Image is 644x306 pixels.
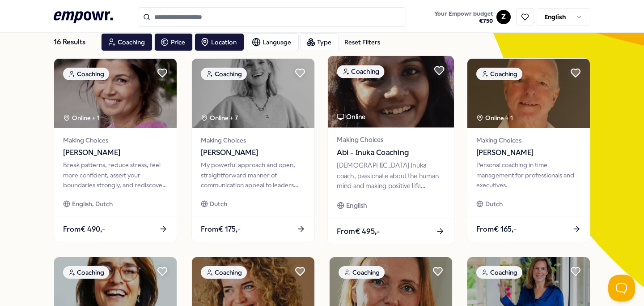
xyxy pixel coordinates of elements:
[210,199,227,209] span: Dutch
[201,147,305,159] span: [PERSON_NAME]
[467,58,590,242] a: package imageCoachingOnline + 1Making Choices[PERSON_NAME]Personal coaching in time management fo...
[301,33,339,51] button: Type
[467,59,590,128] img: package image
[431,8,496,26] a: Your Empowr budget€750
[63,147,168,159] span: [PERSON_NAME]
[432,9,495,26] button: Your Empowr budget€750
[138,7,406,27] input: Search for products, categories or subcategories
[339,266,385,279] div: Coaching
[54,33,94,51] div: 16 Results
[337,65,384,78] div: Coaching
[63,160,168,190] div: Break patterns, reduce stress, feel more confident, assert your boundaries strongly, and rediscov...
[327,56,454,246] a: package imageCoachingOnlineMaking ChoicesAbi - Inuka Coaching[DEMOGRAPHIC_DATA] Inuka coach, pass...
[476,266,522,279] div: Coaching
[54,58,177,242] a: package imageCoachingOnline + 1Making Choices[PERSON_NAME]Break patterns, reduce stress, feel mor...
[337,112,365,122] div: Online
[201,224,241,235] span: From € 175,-
[154,33,193,51] button: Price
[201,135,305,145] span: Making Choices
[192,59,314,128] img: package image
[195,33,244,51] button: Location
[337,147,445,159] span: Abi - Inuka Coaching
[201,68,247,80] div: Coaching
[337,226,380,237] span: From € 495,-
[201,266,247,279] div: Coaching
[476,147,581,159] span: [PERSON_NAME]
[63,266,109,279] div: Coaching
[337,135,445,145] span: Making Choices
[476,160,581,190] div: Personal coaching in time management for professionals and executives.
[344,37,380,47] div: Reset Filters
[101,33,153,51] button: Coaching
[191,58,315,242] a: package imageCoachingOnline + 7Making Choices[PERSON_NAME]My powerful approach and open, straight...
[63,113,100,123] div: Online + 1
[201,113,238,123] div: Online + 7
[434,17,493,25] span: € 750
[72,199,113,209] span: English, Dutch
[246,33,299,51] button: Language
[476,224,517,235] span: From € 165,-
[434,10,493,17] span: Your Empowr budget
[476,135,581,145] span: Making Choices
[328,56,454,128] img: package image
[485,199,503,209] span: Dutch
[608,275,635,302] iframe: Help Scout Beacon - Open
[63,68,109,80] div: Coaching
[476,68,522,80] div: Coaching
[496,10,511,24] button: Z
[63,224,105,235] span: From € 490,-
[346,200,367,211] span: English
[54,59,177,128] img: package image
[476,113,513,123] div: Online + 1
[63,135,168,145] span: Making Choices
[337,160,445,191] div: [DEMOGRAPHIC_DATA] Inuka coach, passionate about the human mind and making positive life changes.
[201,160,305,190] div: My powerful approach and open, straightforward manner of communication appeal to leaders and deci...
